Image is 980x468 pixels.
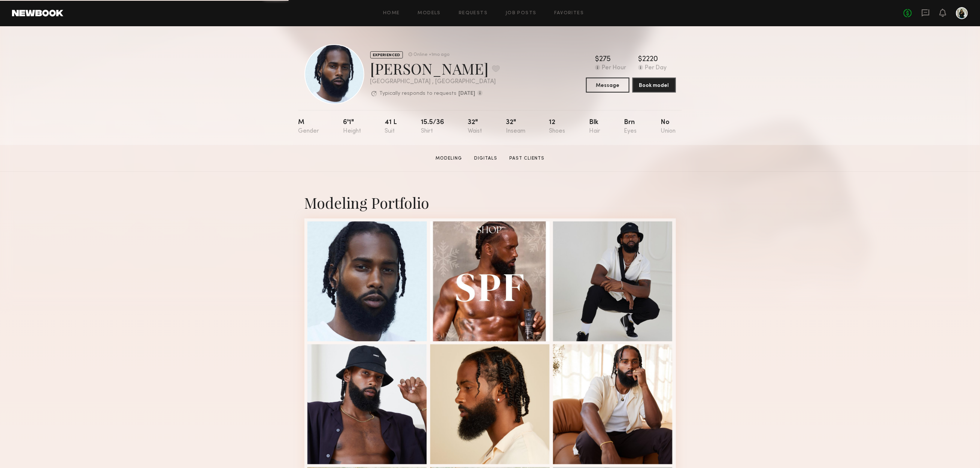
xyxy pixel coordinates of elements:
a: Past Clients [506,155,547,162]
div: [PERSON_NAME] [370,58,500,78]
a: Favorites [555,11,584,16]
div: Online +1mo ago [414,52,450,57]
div: Per Day [645,65,667,72]
a: Job Posts [506,11,537,16]
a: Home [383,11,400,16]
div: 6'1" [343,119,361,135]
div: M [298,119,319,135]
button: Message [586,78,629,93]
div: EXPERIENCED [370,51,403,58]
div: 275 [599,56,611,63]
button: Book model [632,78,676,93]
a: Requests [459,11,488,16]
div: 32" [506,119,525,135]
div: $ [638,56,642,63]
div: $ [595,56,599,63]
div: 15.5/36 [421,119,444,135]
p: Typically responds to requests [380,91,457,96]
div: Blk [589,119,600,135]
b: [DATE] [459,91,476,96]
div: Modeling Portfolio [304,193,676,212]
div: 41 l [385,119,397,135]
a: Models [418,11,441,16]
div: 2220 [642,56,658,63]
div: Per Hour [602,65,626,72]
div: 12 [549,119,565,135]
div: Brn [624,119,637,135]
a: Modeling [433,155,465,162]
div: 32" [468,119,482,135]
div: No [661,119,676,135]
div: [GEOGRAPHIC_DATA] , [GEOGRAPHIC_DATA] [370,79,500,85]
a: Digitals [471,155,500,162]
